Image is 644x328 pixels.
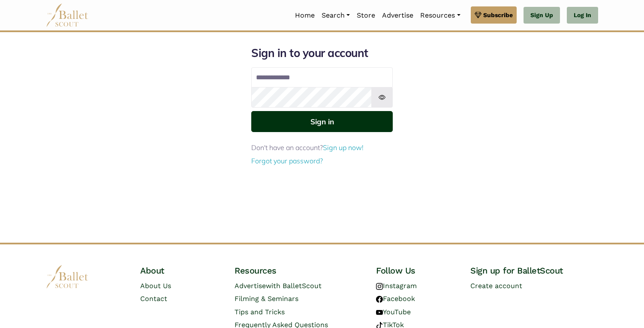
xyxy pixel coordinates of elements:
[235,308,285,316] a: Tips and Tricks
[318,6,353,24] a: Search
[251,111,393,132] button: Sign in
[251,142,393,153] p: Don't have an account?
[376,296,383,303] img: facebook logo
[251,46,393,60] h1: Sign in to your account
[140,265,221,276] h4: About
[46,265,89,289] img: logo
[376,308,411,316] a: YouTube
[379,6,417,24] a: Advertise
[471,6,517,24] a: Subscribe
[470,265,598,276] h4: Sign up for BalletScout
[417,6,463,24] a: Resources
[266,282,322,290] span: with BalletScout
[475,10,481,20] img: gem.svg
[567,7,598,24] a: Log In
[483,10,513,20] span: Subscribe
[140,295,167,303] a: Contact
[524,7,560,24] a: Sign Up
[376,295,415,303] a: Facebook
[292,6,318,24] a: Home
[235,295,298,303] a: Filming & Seminars
[376,265,457,276] h4: Follow Us
[251,156,323,165] a: Forgot your password?
[376,282,417,290] a: Instagram
[235,282,322,290] a: Advertisewith BalletScout
[323,143,364,152] a: Sign up now!
[353,6,379,24] a: Store
[470,282,522,290] a: Create account
[235,265,362,276] h4: Resources
[140,282,171,290] a: About Us
[376,283,383,290] img: instagram logo
[376,309,383,316] img: youtube logo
